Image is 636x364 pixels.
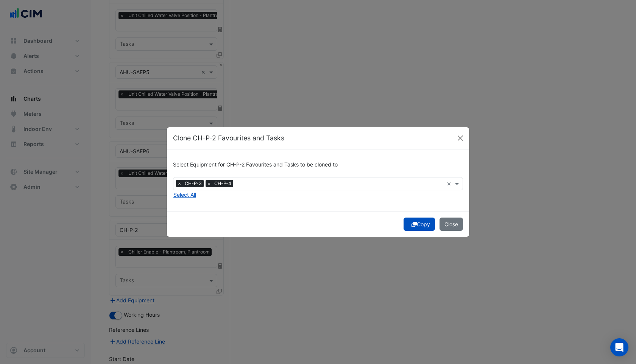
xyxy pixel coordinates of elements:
[206,180,212,187] span: ×
[212,180,233,187] span: CH-P-4
[447,180,453,188] span: Clear
[440,218,463,231] button: Close
[404,218,435,231] button: Copy
[610,338,628,356] div: Open Intercom Messenger
[183,180,204,187] span: CH-P-3
[176,180,183,187] span: ×
[455,132,466,144] button: Close
[173,190,196,199] button: Select All
[173,162,463,168] h6: Select Equipment for CH-P-2 Favourites and Tasks to be cloned to
[173,133,284,143] h5: Clone CH-P-2 Favourites and Tasks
